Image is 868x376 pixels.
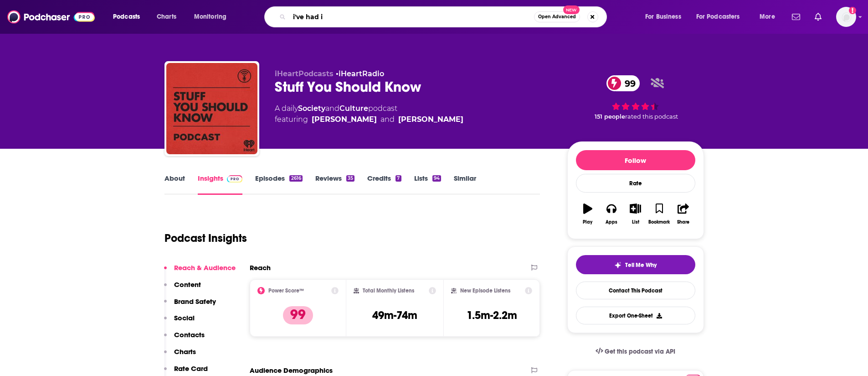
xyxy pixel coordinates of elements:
[632,219,639,225] div: List
[315,174,354,195] a: Reviews35
[250,263,271,272] h2: Reach
[454,174,476,195] a: Similar
[198,174,243,195] a: InsightsPodchaser Pro
[164,174,185,195] a: About
[7,8,95,26] img: Podchaser - Follow, Share and Rate Podcasts
[414,174,441,195] a: Lists94
[836,7,856,27] img: User Profile
[312,114,377,125] a: Josh Clark
[677,219,689,225] div: Share
[671,198,695,230] button: Share
[836,7,856,27] button: Show profile menu
[625,113,678,120] span: rated this podcast
[363,287,414,294] h2: Total Monthly Listens
[623,198,647,230] button: List
[576,255,695,274] button: tell me why sparkleTell Me Why
[275,69,334,78] span: iHeartPodcasts
[275,114,463,125] span: featuring
[339,104,368,113] a: Culture
[157,10,176,23] span: Charts
[588,340,683,363] a: Get this podcast via API
[576,307,695,324] button: Export One-Sheet
[250,366,333,375] h2: Audience Demographics
[151,10,182,24] a: Charts
[164,330,205,347] button: Contacts
[164,313,195,330] button: Social
[227,175,243,183] img: Podchaser Pro
[639,10,693,24] button: open menu
[336,69,384,78] span: •
[576,198,600,230] button: Play
[113,10,140,23] span: Podcasts
[595,113,625,120] span: 151 people
[576,282,695,299] a: Contact This Podcast
[194,10,226,23] span: Monitoring
[346,175,354,182] div: 35
[753,10,786,24] button: open menu
[567,69,704,126] div: 99 151 peoplerated this podcast
[372,308,417,322] h3: 49m-74m
[534,11,580,22] button: Open AdvancedNew
[696,10,740,23] span: For Podcasters
[563,5,580,14] span: New
[164,280,201,297] button: Content
[606,75,640,91] a: 99
[606,219,617,225] div: Apps
[811,9,825,25] a: Show notifications dropdown
[174,347,196,356] p: Charts
[760,10,775,23] span: More
[325,104,339,113] span: and
[648,219,670,225] div: Bookmark
[836,7,856,27] span: Logged in as sserafin
[289,175,302,182] div: 2616
[283,306,313,324] p: 99
[298,104,325,113] a: Society
[788,9,804,25] a: Show notifications dropdown
[600,198,623,230] button: Apps
[174,297,216,306] p: Brand Safety
[174,330,205,339] p: Contacts
[164,263,236,280] button: Reach & Audience
[164,231,247,245] h1: Podcast Insights
[174,263,236,272] p: Reach & Audience
[849,7,856,14] svg: Add a profile image
[107,10,152,24] button: open menu
[275,103,463,125] div: A daily podcast
[395,175,401,182] div: 7
[166,63,257,154] img: Stuff You Should Know
[174,280,201,289] p: Content
[614,261,621,269] img: tell me why sparkle
[616,75,640,91] span: 99
[625,261,657,269] span: Tell Me Why
[647,198,671,230] button: Bookmark
[398,114,463,125] a: Chuck Bryant
[467,308,517,322] h3: 1.5m-2.2m
[690,10,753,24] button: open menu
[174,364,208,373] p: Rate Card
[432,175,441,182] div: 94
[255,174,302,195] a: Episodes2616
[380,114,395,125] span: and
[339,69,384,78] a: iHeartRadio
[576,150,695,170] button: Follow
[164,297,216,314] button: Brand Safety
[645,10,681,23] span: For Business
[583,219,592,225] div: Play
[605,348,675,355] span: Get this podcast via API
[576,174,695,193] div: Rate
[273,6,616,27] div: Search podcasts, credits, & more...
[174,313,195,322] p: Social
[460,287,510,294] h2: New Episode Listens
[367,174,401,195] a: Credits7
[164,347,196,364] button: Charts
[538,15,576,19] span: Open Advanced
[188,10,238,24] button: open menu
[268,287,304,294] h2: Power Score™
[289,10,534,24] input: Search podcasts, credits, & more...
